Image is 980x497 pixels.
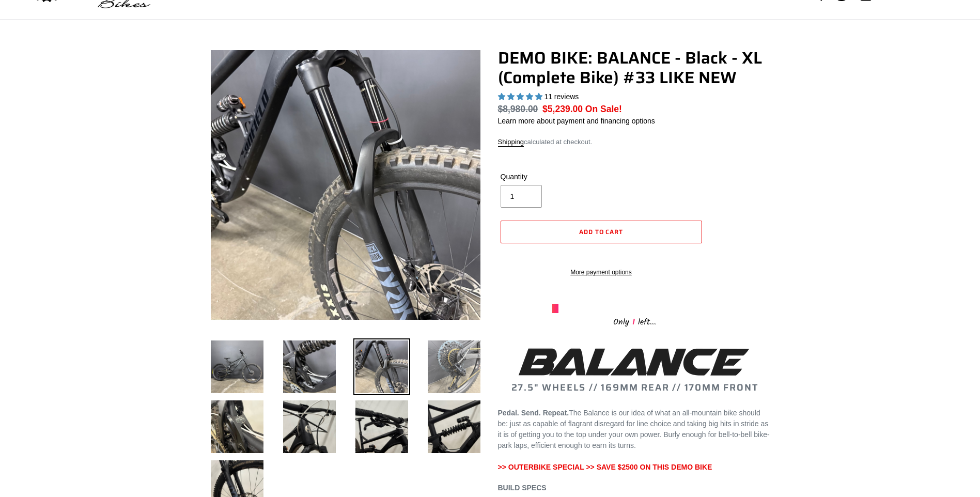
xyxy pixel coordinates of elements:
[498,408,772,473] p: The Balance is our idea of what an all-mountain bike should be: just as capable of flagrant disre...
[585,102,622,116] span: On Sale!
[426,338,483,395] img: Load image into Gallery viewer, DEMO BIKE: BALANCE - Black - XL (Complete) Cassette
[544,92,579,101] span: 11 reviews
[498,117,655,125] a: Learn more about payment and financing options
[498,138,524,147] a: Shipping
[552,313,718,329] div: Only left...
[498,48,772,88] h1: DEMO BIKE: BALANCE - Black - XL (Complete Bike) #33 LIKE NEW
[281,338,338,395] img: Load image into Gallery viewer, 712CE91D-C909-48DDEMO BIKE: BALANCE - Black - XL (Complete Bike) ...
[498,484,547,492] span: BUILD SPECS
[501,221,702,243] button: Add to cart
[209,398,266,455] img: Load image into Gallery viewer, DEMO BIKE: BALANCE - Black - XL (Complete) CBF 2
[501,172,599,182] label: Quantity
[498,104,538,114] s: $8,980.00
[426,398,483,455] img: Load image into Gallery viewer, DEMO BIKE: BALANCE - Black - XL (Complete) Shox
[209,338,266,395] img: Load image into Gallery viewer, DEMO BIKE BALANCE - Black- XL Complete Bike
[498,137,772,147] div: calculated at checkout.
[498,92,545,101] span: 5.00 stars
[498,409,569,417] b: Pedal. Send. Repeat.
[498,345,772,393] h2: 27.5" WHEELS // 169MM REAR // 170MM FRONT
[542,104,583,114] span: $5,239.00
[579,227,624,237] span: Add to cart
[353,338,410,395] img: Load image into Gallery viewer, 712CE91D-C909-48DDEMO BIKE: BALANCE - Black - XL (Complete Bike) ...
[501,268,702,277] a: More payment options
[281,398,338,455] img: Load image into Gallery viewer, DEMO BIKE: BALANCE - Black - XL (Complete) HB + Headbadge
[629,316,638,329] span: 1
[353,398,410,455] img: Load image into Gallery viewer, DEMO BIKE: BALANCE - Black - XL (Complete) Brakes
[498,463,712,471] span: >> OUTERBIKE SPECIAL >> SAVE $2500 ON THIS DEMO BIKE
